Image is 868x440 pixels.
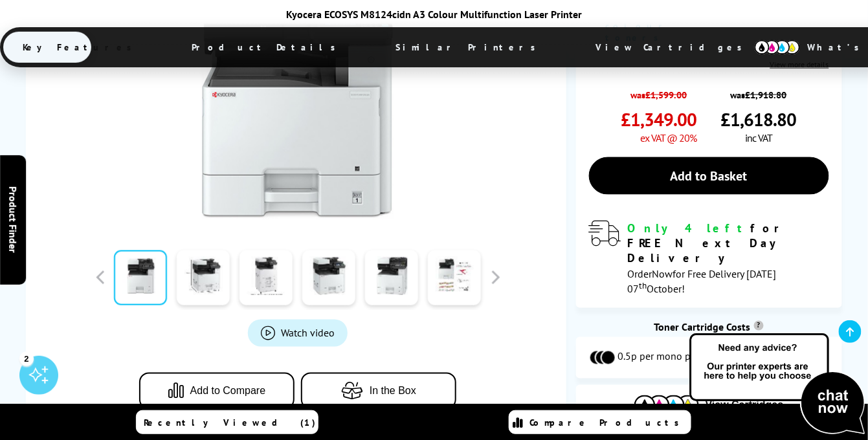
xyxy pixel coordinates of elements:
[687,331,868,437] img: Open Live Chat window
[6,187,19,254] span: Product Finder
[745,131,772,144] span: inc VAT
[19,351,34,366] div: 2
[628,268,777,296] span: Order for Free Delivery [DATE] 07 October!
[530,417,687,428] span: Compare Products
[281,327,335,340] span: Watch video
[621,82,697,101] span: was
[172,32,362,63] span: Product Details
[136,410,318,434] a: Recently Viewed (1)
[628,221,829,265] div: for FREE Next Day Delivery
[144,417,317,428] span: Recently Viewed (1)
[634,395,699,415] img: Cartridges
[589,221,829,295] div: modal_delivery
[301,373,456,410] button: In the Box
[509,410,691,434] a: Compare Products
[646,89,687,101] strike: £1,599.00
[370,386,416,397] span: In the Box
[721,107,797,131] span: £1,618.80
[139,373,295,410] button: Add to Compare
[618,350,707,366] span: 0.5p per mono page
[641,131,697,144] span: ex VAT @ 20%
[640,280,647,292] sup: th
[721,82,797,101] span: was
[3,32,158,63] span: Key Features
[589,157,829,195] a: Add to Basket
[755,40,800,54] img: cmyk-icon.svg
[621,107,697,131] span: £1,349.00
[376,32,562,63] span: Similar Printers
[746,89,787,101] strike: £1,918.80
[190,386,266,397] span: Add to Compare
[652,268,673,281] span: Now
[628,221,751,236] span: Only 4 left
[576,30,774,64] span: View Cartridges
[754,321,764,331] sup: Cost per page
[576,321,842,334] div: Toner Cartridge Costs
[248,320,348,347] a: Product_All_Videos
